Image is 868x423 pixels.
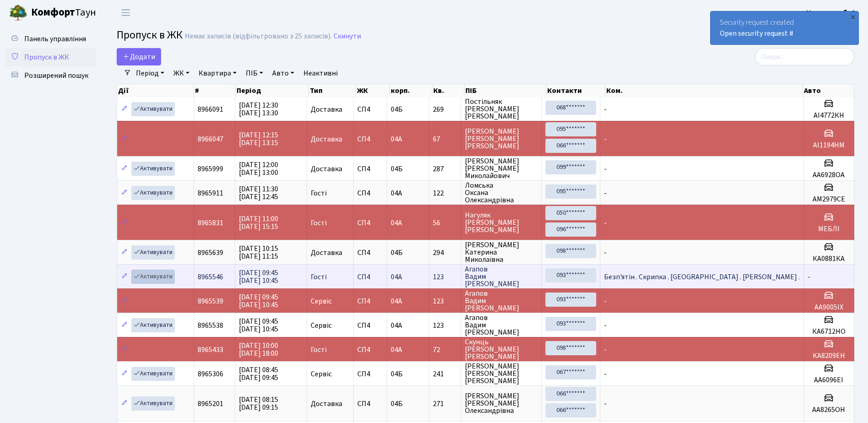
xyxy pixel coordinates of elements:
[194,84,236,97] th: #
[311,400,342,407] span: Доставка
[236,84,309,97] th: Період
[239,316,278,334] span: [DATE] 09:45 [DATE] 10:45
[131,367,175,381] a: Активувати
[433,273,457,281] span: 123
[604,218,607,228] span: -
[604,188,607,198] span: -
[131,162,175,176] a: Активувати
[604,164,607,174] span: -
[5,66,96,85] a: Розширений пошук
[604,296,607,306] span: -
[311,370,332,378] span: Сервіс
[465,392,538,414] span: [PERSON_NAME] [PERSON_NAME] Олександрівна
[357,273,383,281] span: СП4
[31,5,75,20] b: Комфорт
[131,102,175,116] a: Активувати
[198,320,223,331] span: 8965538
[803,84,854,97] th: Авто
[239,184,278,202] span: [DATE] 11:30 [DATE] 12:45
[311,346,327,353] span: Гості
[198,296,223,306] span: 8965539
[433,400,457,407] span: 271
[464,84,546,97] th: ПІБ
[311,249,342,256] span: Доставка
[465,266,538,287] span: Агапов Вадим [PERSON_NAME]
[24,52,69,62] span: Пропуск в ЖК
[465,211,538,233] span: Нагуляк [PERSON_NAME] [PERSON_NAME]
[808,195,850,204] h5: АМ2979СЕ
[123,52,155,62] span: Додати
[465,128,538,150] span: [PERSON_NAME] [PERSON_NAME] [PERSON_NAME]
[391,134,402,144] span: 04А
[808,376,850,385] h5: АА6096ЕІ
[711,11,858,44] div: Security request created
[604,248,607,258] span: -
[131,245,175,260] a: Активувати
[198,164,223,174] span: 8965999
[433,322,457,329] span: 123
[604,104,607,114] span: -
[357,136,383,143] span: СП4
[808,255,850,263] h5: КА0881КА
[239,130,278,148] span: [DATE] 12:15 [DATE] 13:15
[433,298,457,305] span: 123
[334,32,361,41] a: Скинути
[198,248,223,258] span: 8965639
[198,218,223,228] span: 8965831
[433,346,457,353] span: 72
[604,369,607,379] span: -
[433,370,457,378] span: 241
[185,32,332,41] div: Немає записів (відфільтровано з 25 записів).
[311,322,332,329] span: Сервіс
[391,104,403,114] span: 04Б
[808,225,850,233] h5: МЕБЛІ
[239,214,278,232] span: [DATE] 11:00 [DATE] 15:15
[269,65,298,81] a: Авто
[465,182,538,204] span: Ломська Оксана Олександрівна
[604,399,607,409] span: -
[198,345,223,355] span: 8965433
[808,303,850,312] h5: АА9005ІХ
[391,296,402,306] span: 04А
[465,98,538,120] span: Постільняк [PERSON_NAME] [PERSON_NAME]
[357,219,383,227] span: СП4
[117,27,183,43] span: Пропуск в ЖК
[433,136,457,143] span: 67
[391,399,403,409] span: 04Б
[239,244,278,261] span: [DATE] 10:15 [DATE] 11:15
[170,65,193,81] a: ЖК
[24,34,86,44] span: Панель управління
[465,338,538,360] span: Скунць [PERSON_NAME] [PERSON_NAME]
[465,241,538,263] span: [PERSON_NAME] Катерина Миколаївна
[300,65,341,81] a: Неактивні
[239,292,278,310] span: [DATE] 09:45 [DATE] 10:45
[391,369,403,379] span: 04Б
[808,111,850,120] h5: АІ4772КН
[117,84,194,97] th: Дії
[195,65,240,81] a: Квартира
[465,363,538,385] span: [PERSON_NAME] [PERSON_NAME] [PERSON_NAME]
[242,65,267,81] a: ПІБ
[198,369,223,379] span: 8965306
[604,320,607,331] span: -
[806,7,857,18] a: Консьєрж б. 4.
[357,298,383,305] span: СП4
[433,190,457,197] span: 122
[311,106,342,113] span: Доставка
[357,400,383,407] span: СП4
[31,5,96,21] span: Таун
[465,314,538,336] span: Агапов Вадим [PERSON_NAME]
[391,218,402,228] span: 04А
[198,134,223,144] span: 8966047
[311,165,342,173] span: Доставка
[465,157,538,179] span: [PERSON_NAME] [PERSON_NAME] Миколайович
[239,100,278,118] span: [DATE] 12:30 [DATE] 13:30
[433,165,457,173] span: 287
[357,190,383,197] span: СП4
[357,249,383,256] span: СП4
[357,106,383,113] span: СП4
[239,268,278,286] span: [DATE] 09:45 [DATE] 10:45
[5,30,96,48] a: Панель управління
[117,48,161,65] a: Додати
